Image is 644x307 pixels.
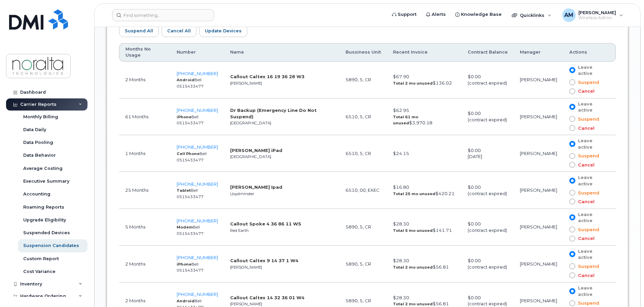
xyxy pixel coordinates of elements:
[514,246,563,282] td: [PERSON_NAME]
[462,209,514,246] td: $0.00
[199,25,247,37] button: Update Devices
[339,172,387,209] td: 6510, 00, EXEC
[615,278,639,302] iframe: Messenger Launcher
[119,172,171,209] td: 25 Months
[177,188,204,199] small: Bell 0515433477
[171,43,224,62] th: Number
[514,209,563,246] td: [PERSON_NAME]
[461,11,502,18] span: Knowledge Base
[387,172,462,209] td: $16.80 $420.21
[230,81,262,86] small: [PERSON_NAME]
[387,8,421,21] a: Support
[575,153,599,159] span: Suspend
[177,144,218,150] a: [PHONE_NUMBER]
[177,225,193,229] strong: Modem
[339,246,387,282] td: 5890, 5, CR
[575,263,599,270] span: Suspend
[177,291,218,297] a: [PHONE_NUMBER]
[387,62,462,98] td: $67.90 $136.02
[177,255,218,260] a: [PHONE_NUMBER]
[177,299,194,303] strong: Android
[387,43,462,62] th: Recent Invoice
[177,115,191,119] strong: iPhone
[575,211,607,224] span: Leave active
[162,25,196,37] button: Cancel All
[339,209,387,246] td: 5890, 5, CR
[462,172,514,209] td: $0.00
[177,78,204,89] small: Bell 0515433477
[387,98,462,135] td: $62.95 $3,970.18
[575,300,599,306] span: Suspend
[432,11,446,18] span: Alerts
[468,227,507,233] span: (contract expired)
[393,228,433,233] strong: Total 5 mo unused
[230,295,305,300] strong: Callout Caltex 14 32 36 01 W4
[230,191,254,196] small: Lloydminster
[177,71,218,76] span: [PHONE_NUMBER]
[230,154,271,159] small: [GEOGRAPHIC_DATA]
[119,135,171,172] td: 1 Months
[462,43,514,62] th: Contract Balance
[177,218,218,223] a: [PHONE_NUMBER]
[393,302,433,306] strong: Total 2 mo unused
[205,28,242,34] span: Update Devices
[177,225,204,236] small: Bell 0515433477
[462,246,514,282] td: $0.00
[230,258,298,263] strong: Callout Caltex 9 14 37 1 W4
[339,98,387,135] td: 6510, 5, CR
[177,115,204,126] small: Bell 0515433477
[468,117,507,122] span: (contract expired)
[177,151,207,162] small: Bell 0515433477
[393,265,433,270] strong: Total 2 mo unused
[339,43,387,62] th: Bussiness Unit
[224,43,339,62] th: Name
[119,62,171,98] td: 2 Months
[468,153,508,160] div: [DATE]
[177,108,218,113] a: [PHONE_NUMBER]
[177,181,218,187] a: [PHONE_NUMBER]
[575,190,599,196] span: Suspend
[177,188,191,193] strong: Tablet
[119,209,171,246] td: 5 Months
[387,135,462,172] td: $24.15
[177,262,204,273] small: Bell 0515433477
[575,125,595,131] span: Cancel
[230,184,282,190] strong: [PERSON_NAME] Ipad
[119,98,171,135] td: 61 Months
[177,78,194,82] strong: Android
[462,135,514,172] td: $0.00
[564,11,573,19] span: AM
[514,62,563,98] td: [PERSON_NAME]
[112,9,214,21] input: Find something...
[468,80,507,86] span: (contract expired)
[558,8,628,22] div: Anwar Mangla
[468,264,507,270] span: (contract expired)
[575,272,595,279] span: Cancel
[230,148,282,153] strong: [PERSON_NAME] iPad
[514,172,563,209] td: [PERSON_NAME]
[451,8,506,21] a: Knowledge Base
[514,43,563,62] th: Manager
[514,135,563,172] td: [PERSON_NAME]
[575,248,607,260] span: Leave active
[119,246,171,282] td: 2 Months
[578,10,616,15] span: [PERSON_NAME]
[421,8,451,21] a: Alerts
[125,28,153,34] span: Suspend All
[575,116,599,122] span: Suspend
[507,8,556,22] div: Quicklinks
[230,221,301,226] strong: Callout Spoke 4 36 86 11 W5
[468,301,507,306] span: (contract expired)
[575,226,599,233] span: Suspend
[578,15,616,21] span: Wireless Admin
[339,135,387,172] td: 6510, 5, CR
[462,98,514,135] td: $0.00
[575,285,607,297] span: Leave active
[393,81,433,86] strong: Total 2 mo unused
[514,98,563,135] td: [PERSON_NAME]
[468,191,507,196] span: (contract expired)
[563,43,616,62] th: Actions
